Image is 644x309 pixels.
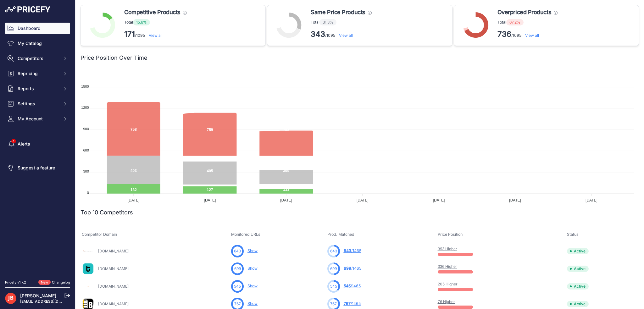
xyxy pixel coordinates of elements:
[497,19,558,25] p: Total
[280,198,292,202] tspan: [DATE]
[567,232,579,237] span: Status
[82,232,117,237] span: Competitor Domain
[344,284,351,288] span: 545
[83,169,89,173] tspan: 300
[18,70,59,77] span: Repricing
[330,248,337,254] span: 643
[18,101,59,107] span: Settings
[124,8,180,17] span: Competitive Products
[506,19,524,25] span: 67.2%
[5,162,70,174] a: Suggest a feature
[128,198,140,202] tspan: [DATE]
[5,38,70,49] a: My Catalog
[438,282,458,286] a: 205 Higher
[234,284,241,289] span: 545
[327,232,354,237] span: Prod. Matched
[497,30,511,39] strong: 736
[133,19,150,25] span: 15.6%
[83,148,89,152] tspan: 600
[497,29,558,39] p: /1095
[311,19,371,25] p: Total
[5,6,50,13] img: Pricefy Logo
[344,248,361,253] a: 643/1465
[124,19,187,25] p: Total
[149,33,163,38] a: View all
[5,68,70,79] button: Repricing
[344,248,351,253] span: 643
[344,301,351,306] span: 767
[438,299,455,304] a: 76 Higher
[80,53,147,62] h2: Price Position Over Time
[433,198,445,202] tspan: [DATE]
[87,191,89,195] tspan: 0
[234,301,241,307] span: 767
[509,198,521,202] tspan: [DATE]
[20,293,56,298] a: [PERSON_NAME]
[438,246,457,251] a: 393 Higher
[344,266,351,271] span: 699
[234,266,241,272] span: 699
[525,33,539,38] a: View all
[5,98,70,109] button: Settings
[5,23,70,34] a: Dashboard
[98,284,129,289] a: [DOMAIN_NAME]
[567,301,589,307] span: Active
[247,266,258,271] a: Show
[5,138,70,150] a: Alerts
[18,86,59,92] span: Reports
[567,283,589,290] span: Active
[330,301,337,307] span: 767
[5,23,70,272] nav: Sidebar
[18,116,59,122] span: My Account
[247,284,258,288] a: Show
[234,248,241,254] span: 643
[339,33,353,38] a: View all
[81,106,89,109] tspan: 1200
[98,266,129,271] a: [DOMAIN_NAME]
[52,280,70,284] a: Changelog
[81,85,89,88] tspan: 1500
[330,266,337,272] span: 699
[18,55,59,62] span: Competitors
[330,284,337,289] span: 545
[231,232,260,237] span: Monitored URLs
[5,83,70,94] button: Reports
[80,208,133,217] h2: Top 10 Competitors
[344,301,361,306] a: 767/1465
[5,280,26,285] div: Pricefy v1.7.2
[98,301,129,306] a: [DOMAIN_NAME]
[344,266,361,271] a: 699/1465
[311,8,365,17] span: Same Price Products
[311,29,371,39] p: /1095
[311,30,325,39] strong: 343
[247,301,258,306] a: Show
[5,53,70,64] button: Competitors
[5,113,70,124] button: My Account
[20,299,86,304] a: [EMAIL_ADDRESS][DOMAIN_NAME]
[567,248,589,254] span: Active
[124,29,187,39] p: /1095
[38,280,51,285] span: New
[438,232,463,237] span: Price Position
[204,198,216,202] tspan: [DATE]
[124,30,135,39] strong: 171
[344,284,361,288] a: 545/1465
[98,249,129,253] a: [DOMAIN_NAME]
[319,19,336,25] span: 31.3%
[567,266,589,272] span: Active
[83,127,89,131] tspan: 900
[586,198,597,202] tspan: [DATE]
[438,264,457,269] a: 336 Higher
[497,8,551,17] span: Overpriced Products
[357,198,369,202] tspan: [DATE]
[247,248,258,253] a: Show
